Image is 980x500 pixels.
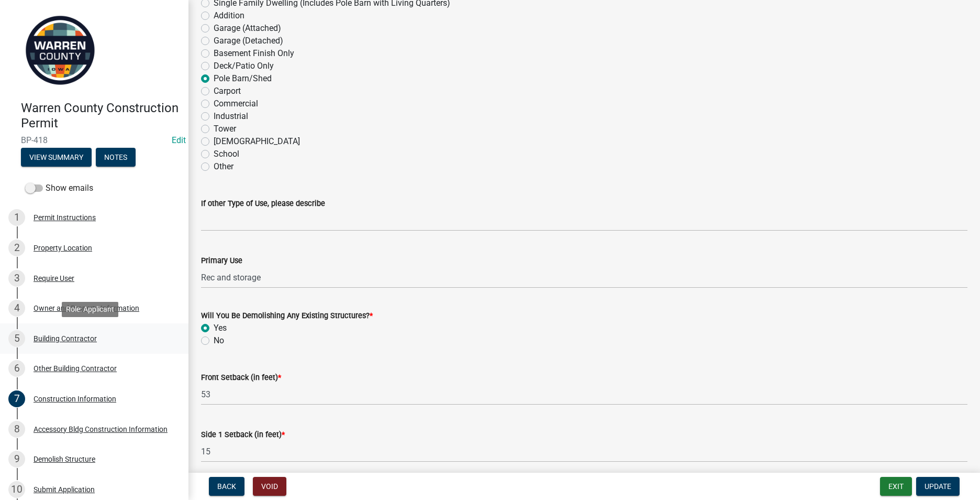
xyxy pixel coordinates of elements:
button: Exit [880,477,912,496]
label: No [214,334,224,347]
wm-modal-confirm: Edit Application Number [172,135,186,145]
label: Garage (Attached) [214,22,281,35]
span: Back [217,482,236,491]
label: If other Type of Use, please describe [201,200,325,208]
button: Update [916,477,960,496]
button: Void [253,477,286,496]
img: Warren County, Iowa [21,11,99,90]
label: Pole Barn/Shed [214,72,272,85]
div: Other Building Contractor [34,365,117,372]
div: Permit Instructions [34,214,96,221]
label: Tower [214,123,236,135]
button: Back [209,477,244,496]
div: 6 [8,360,25,377]
div: Construction Information [34,395,116,403]
label: Front Setback (in feet) [201,374,281,382]
div: Property Location [34,244,92,252]
label: Basement Finish Only [214,47,294,60]
wm-modal-confirm: Notes [96,154,136,162]
a: Edit [172,135,186,145]
label: Commercial [214,97,258,110]
label: Industrial [214,110,248,123]
button: Notes [96,148,136,167]
span: Update [925,482,951,491]
label: Garage (Detached) [214,35,283,47]
span: BP-418 [21,135,168,145]
wm-modal-confirm: Summary [21,154,92,162]
div: Require User [34,275,74,282]
label: Carport [214,85,241,97]
label: Deck/Patio Only [214,60,274,72]
label: Addition [214,9,244,22]
label: [DEMOGRAPHIC_DATA] [214,135,300,148]
div: 1 [8,209,25,226]
label: Will You Be Demolishing Any Existing Structures? [201,312,373,320]
button: View Summary [21,148,92,167]
label: Show emails [25,182,93,194]
label: Yes [214,322,227,334]
div: Demolish Structure [34,455,95,463]
div: Accessory Bldg Construction Information [34,426,168,433]
label: Primary Use [201,257,242,265]
div: 3 [8,270,25,287]
div: 4 [8,300,25,317]
div: 10 [8,481,25,498]
h4: Warren County Construction Permit [21,101,180,131]
label: School [214,148,239,160]
div: Role: Applicant [62,302,118,317]
label: Side 1 Setback (in feet) [201,431,285,439]
label: Other [214,160,233,173]
div: Submit Application [34,486,95,493]
div: Building Contractor [34,335,97,342]
div: 7 [8,390,25,407]
div: 9 [8,451,25,468]
div: Owner and Property Information [34,305,139,312]
div: 8 [8,421,25,438]
div: 2 [8,240,25,256]
div: 5 [8,330,25,347]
